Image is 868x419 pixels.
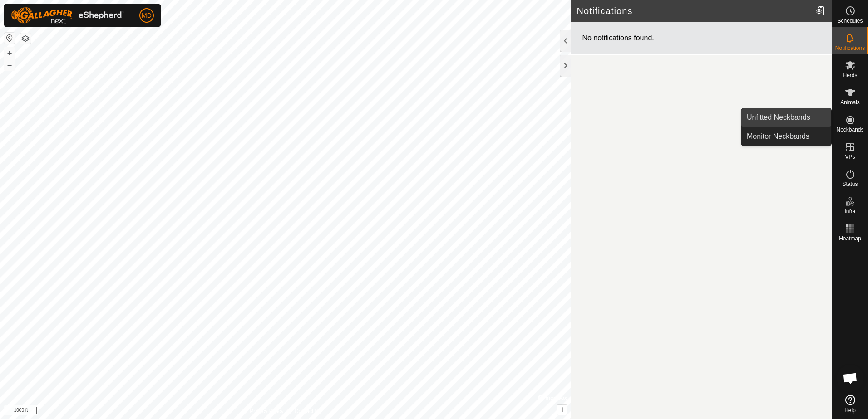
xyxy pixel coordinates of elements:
span: VPs [845,154,855,160]
span: MD [142,11,152,20]
span: Heatmap [839,236,861,241]
a: Contact Us [295,407,321,415]
span: Schedules [837,18,863,24]
a: Unfitted Neckbands [741,108,831,127]
a: Privacy Policy [250,407,284,415]
div: No notifications found. [571,22,832,55]
h2: Notifications [577,5,812,16]
button: – [4,59,15,70]
button: Reset Map [4,33,15,44]
span: Notifications [835,45,865,51]
button: i [557,405,567,415]
span: Status [842,181,858,187]
span: Monitor Neckbands [747,131,809,142]
span: Neckbands [836,127,863,132]
div: Open chat [837,365,864,392]
span: Help [844,408,856,413]
a: Help [832,391,868,417]
button: Map Layers [20,33,31,44]
a: Monitor Neckbands [741,127,831,146]
span: Unfitted Neckbands [747,112,810,123]
span: Herds [843,73,857,78]
span: Infra [844,209,855,214]
button: + [4,48,15,58]
span: Animals [840,100,860,105]
img: Gallagher Logo [11,7,124,24]
span: i [561,406,563,414]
